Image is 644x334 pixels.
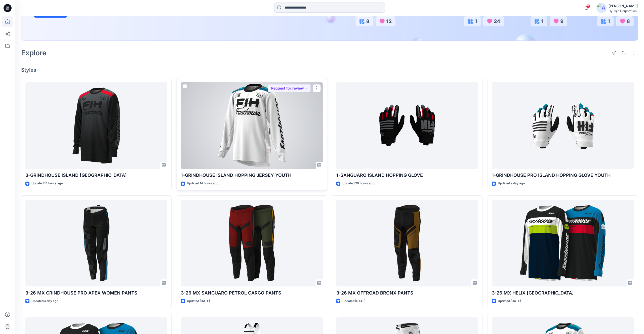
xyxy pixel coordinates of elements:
a: 1-GRINDHOUSE ISLAND HOPPING JERSEY YOUTH [181,82,323,169]
p: Updated [DATE] [187,299,210,304]
a: 3-26 MX OFFROAD BRONX PANTS [336,200,478,286]
p: 3-26 MX OFFROAD BRONX PANTS [336,289,478,297]
p: 3-GRINDHOUSE ISLAND [GEOGRAPHIC_DATA] [25,172,167,179]
h2: Explore [21,49,47,57]
p: Updated 14 hours ago [31,181,63,186]
p: Updated a day ago [498,181,525,186]
span: 2 [586,4,590,8]
div: [PERSON_NAME] [609,3,638,9]
div: Hyunjin Corporation [609,9,638,13]
p: 1-GRINDHOUSE ISLAND HOPPING JERSEY YOUTH [181,172,323,179]
a: 3-26 MX SANGUARO PETROL CARGO PANTS [181,200,323,286]
a: 3-GRINDHOUSE ISLAND HOPPING JERSEY [25,82,167,169]
h4: Styles [21,67,638,73]
a: 1-GRINDHOUSE PRO ISLAND HOPPING GLOVE YOUTH [492,82,634,169]
p: 3-26 MX HELIX [GEOGRAPHIC_DATA] [492,289,634,297]
a: 1-SANGUARO ISLAND HOPPING GLOVE [336,82,478,169]
p: 1-GRINDHOUSE PRO ISLAND HOPPING GLOVE YOUTH [492,172,634,179]
p: Updated [DATE] [498,299,521,304]
p: 3-26 MX SANGUARO PETROL CARGO PANTS [181,289,323,297]
a: 3-26 MX GRINDHOUSE PRO APEX WOMEN PANTS [25,200,167,286]
p: Updated 20 hours ago [342,181,374,186]
p: 3-26 MX GRINDHOUSE PRO APEX WOMEN PANTS [25,289,167,297]
p: 1-SANGUARO ISLAND HOPPING GLOVE [336,172,478,179]
p: Updated 14 hours ago [187,181,218,186]
p: Updated a day ago [31,299,58,304]
p: Updated [DATE] [342,299,365,304]
img: avatar [596,3,607,13]
a: 3-26 MX HELIX DAYTONA JERSEY [492,200,634,286]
